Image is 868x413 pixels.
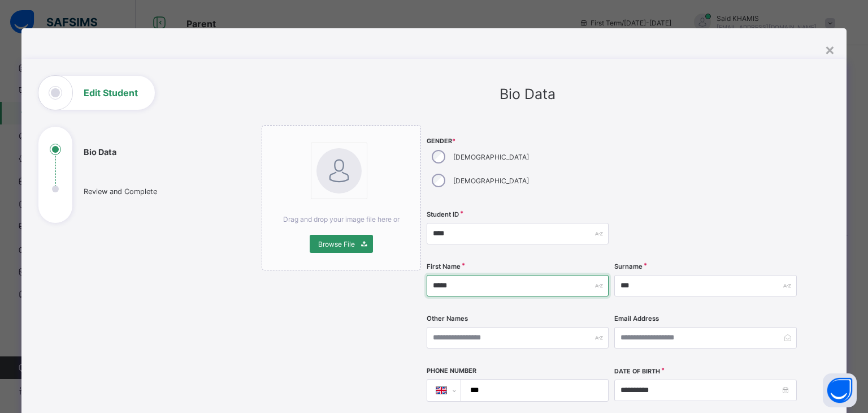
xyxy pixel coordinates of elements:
[500,85,555,102] span: Bio Data
[614,368,660,375] label: Date of Birth
[283,215,400,223] span: Drag and drop your image file here or
[427,137,609,145] span: Gender
[316,148,362,193] img: bannerImage
[427,367,476,375] label: Phone Number
[318,240,355,248] span: Browse File
[453,153,529,161] label: [DEMOGRAPHIC_DATA]
[427,263,461,270] label: First Name
[453,177,529,185] label: [DEMOGRAPHIC_DATA]
[824,40,835,59] div: ×
[427,315,468,322] label: Other Names
[823,373,857,407] button: Open asap
[614,263,643,270] label: Surname
[614,315,659,322] label: Email Address
[262,125,421,270] div: bannerImageDrag and drop your image file here orBrowse File
[84,88,138,97] h1: Edit Student
[427,210,459,218] label: Student ID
